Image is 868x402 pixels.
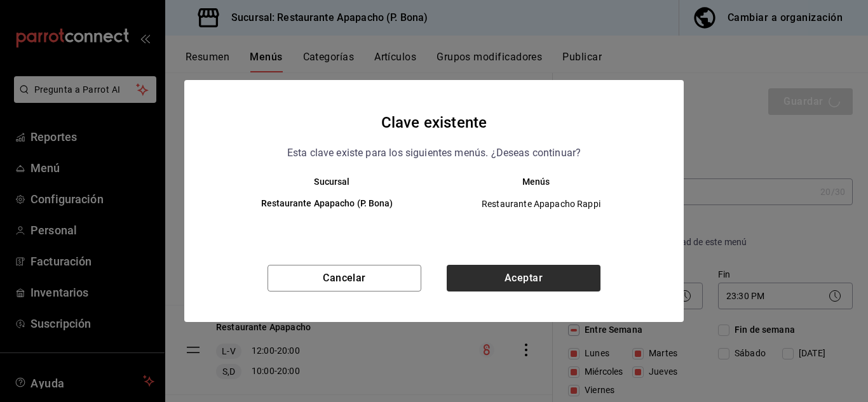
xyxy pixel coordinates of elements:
button: Aceptar [447,265,600,291]
th: Sucursal [210,177,434,187]
span: Restaurante Apapacho Rappi [445,198,637,210]
h6: Restaurante Apapacho (P. Bona) [230,197,424,211]
p: Esta clave existe para los siguientes menús. ¿Deseas continuar? [287,145,581,161]
h4: Clave existente [381,111,487,135]
th: Menús [434,177,658,187]
button: Cancelar [268,265,421,291]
